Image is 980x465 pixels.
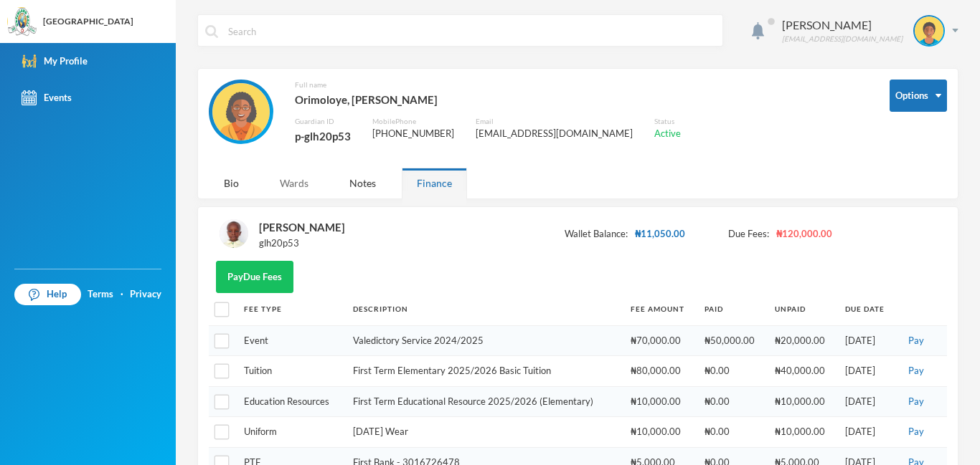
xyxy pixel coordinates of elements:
[130,287,161,302] a: Privacy
[654,116,681,127] div: Status
[697,417,768,448] td: ₦0.00
[295,116,351,127] div: Guardian ID
[768,293,838,325] th: Unpaid
[372,127,454,141] div: [PHONE_NUMBER]
[237,356,346,387] td: Tuition
[904,333,928,349] button: Pay
[209,168,254,198] div: Bio
[838,325,897,356] td: [DATE]
[565,227,628,241] span: Wallet Balance:
[623,293,698,325] th: Fee Amount
[904,424,928,440] button: Pay
[227,15,715,47] input: Search
[259,218,345,236] div: [PERSON_NAME]
[776,227,832,241] span: ₦120,000.00
[654,127,681,141] div: Active
[697,325,768,356] td: ₦50,000.00
[768,417,838,448] td: ₦10,000.00
[212,83,270,140] img: GUARDIAN
[904,363,928,379] button: Pay
[838,293,897,325] th: Due Date
[782,16,903,34] div: [PERSON_NAME]
[259,236,345,251] div: glh20p53
[346,293,623,325] th: Description
[728,227,769,241] span: Due Fees:
[88,287,113,302] a: Terms
[768,325,838,356] td: ₦20,000.00
[22,90,72,105] div: Events
[623,325,698,356] td: ₦70,000.00
[220,219,248,248] img: STUDENT
[346,386,623,417] td: First Term Educational Resource 2025/2026 (Elementary)
[346,325,623,356] td: Valedictory Service 2024/2025
[334,168,391,198] div: Notes
[346,417,623,448] td: [DATE] Wear
[890,80,947,112] button: Options
[623,386,698,417] td: ₦10,000.00
[8,8,37,37] img: logo
[237,293,346,325] th: Fee Type
[476,116,633,127] div: Email
[838,386,897,417] td: [DATE]
[623,417,698,448] td: ₦10,000.00
[372,116,454,127] div: Mobile Phone
[295,127,351,145] div: p-glh20p53
[402,168,467,198] div: Finance
[295,90,681,109] div: Orimoloye, [PERSON_NAME]
[635,227,685,241] span: ₦11,050.00
[237,325,346,356] td: Event
[697,386,768,417] td: ₦0.00
[14,284,81,305] a: Help
[838,417,897,448] td: [DATE]
[768,386,838,417] td: ₦10,000.00
[697,356,768,387] td: ₦0.00
[216,261,293,293] button: PayDue Fees
[237,386,346,417] td: Education Resources
[43,15,133,28] div: [GEOGRAPHIC_DATA]
[838,356,897,387] td: [DATE]
[237,417,346,448] td: Uniform
[265,168,324,198] div: Wards
[623,356,698,387] td: ₦80,000.00
[121,287,123,302] div: ·
[22,54,88,69] div: My Profile
[476,127,633,141] div: [EMAIL_ADDRESS][DOMAIN_NAME]
[915,16,943,45] img: STUDENT
[346,356,623,387] td: First Term Elementary 2025/2026 Basic Tuition
[295,80,681,90] div: Full name
[697,293,768,325] th: Paid
[782,34,903,44] div: [EMAIL_ADDRESS][DOMAIN_NAME]
[768,356,838,387] td: ₦40,000.00
[904,394,928,410] button: Pay
[205,25,218,38] img: search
